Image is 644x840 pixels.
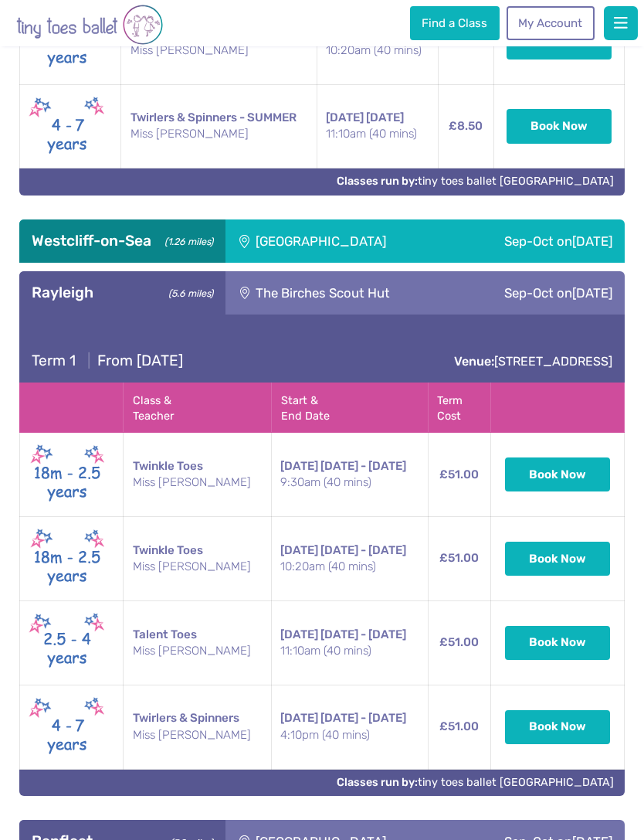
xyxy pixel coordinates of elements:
[124,383,272,433] th: Class & Teacher
[133,727,263,743] small: Miss [PERSON_NAME]
[428,433,490,517] td: £51.00
[133,474,263,491] small: Miss [PERSON_NAME]
[320,627,406,641] span: [DATE] - [DATE]
[507,109,612,143] button: Book Now
[326,126,429,142] small: 11:10am (40 mins)
[29,610,106,675] img: Talent toes New (May 2025)
[428,685,490,769] td: £51.00
[337,175,418,188] strong: Classes run by:
[572,233,612,249] span: [DATE]
[428,383,490,433] th: Term Cost
[160,232,213,248] small: (1.26 miles)
[507,6,595,40] a: My Account
[124,600,272,685] td: Talent Toes
[337,776,614,789] a: Classes run by:tiny toes ballet [GEOGRAPHIC_DATA]
[280,643,419,659] small: 11:10am (40 mins)
[280,474,419,491] small: 9:30am (40 mins)
[29,694,106,760] img: Twirlers & Spinners New (May 2025)
[320,543,406,557] span: [DATE] - [DATE]
[326,43,429,59] small: 10:20am (40 mins)
[326,111,364,124] span: [DATE]
[280,559,419,575] small: 10:20am (40 mins)
[225,271,453,315] div: The Birches Scout Hut
[32,284,213,302] h3: Rayleigh
[32,352,183,370] h4: From [DATE]
[124,517,272,601] td: Twinkle Toes
[29,442,106,508] img: Twinkle toes New (May 2025)
[133,559,263,575] small: Miss [PERSON_NAME]
[32,352,76,369] span: Term 1
[121,84,317,168] td: Twirlers & Spinners - SUMMER
[130,43,308,59] small: Miss [PERSON_NAME]
[280,627,318,641] span: [DATE]
[454,354,494,369] strong: Venue:
[225,219,451,263] div: [GEOGRAPHIC_DATA]
[337,776,418,789] strong: Classes run by:
[124,433,272,517] td: Twinkle Toes
[451,219,625,263] div: Sep-Oct on
[272,383,429,433] th: Start & End Date
[366,111,404,124] span: [DATE]
[80,352,97,369] span: |
[280,727,419,743] small: 4:10pm (40 mins)
[428,600,490,685] td: £51.00
[280,543,318,557] span: [DATE]
[505,457,610,491] button: Book Now
[337,175,614,188] a: Classes run by:tiny toes ballet [GEOGRAPHIC_DATA]
[280,711,318,725] span: [DATE]
[572,285,612,301] span: [DATE]
[130,126,308,142] small: Miss [PERSON_NAME]
[410,6,500,40] a: Find a Class
[133,643,263,659] small: Miss [PERSON_NAME]
[16,3,163,46] img: tiny toes ballet
[505,542,610,576] button: Book Now
[320,711,406,725] span: [DATE] - [DATE]
[438,84,493,168] td: £8.50
[280,459,318,473] span: [DATE]
[164,284,213,300] small: (5.6 miles)
[32,232,213,250] h3: Westcliff-on-Sea
[29,526,106,592] img: Twinkle toes New (May 2025)
[505,710,610,744] button: Book Now
[453,271,625,315] div: Sep-Oct on
[29,94,106,159] img: Twirlers & Spinners New (May 2025)
[505,626,610,660] button: Book Now
[428,517,490,601] td: £51.00
[320,459,406,473] span: [DATE] - [DATE]
[454,354,612,369] a: Venue:[STREET_ADDRESS]
[124,685,272,769] td: Twirlers & Spinners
